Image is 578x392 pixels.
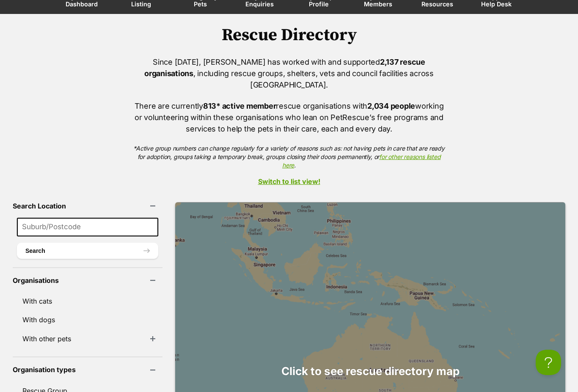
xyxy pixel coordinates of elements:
[133,145,444,169] em: *Active group numbers can change regularly for a variety of reasons such as: not having pets in c...
[13,366,162,373] header: Organisation types
[13,292,162,310] a: With cats
[133,100,445,134] p: There are currently rescue organisations with working or volunteering within these organisations ...
[13,277,162,284] header: Organisations
[17,218,158,236] input: Suburb/Postcode
[367,101,415,110] strong: 2,034 people
[536,350,561,375] iframe: Help Scout Beacon - Open
[13,311,162,329] a: With dogs
[13,202,162,210] header: Search Location
[133,56,445,90] p: Since [DATE], [PERSON_NAME] has worked with and supported , including rescue groups, shelters, ve...
[144,58,425,78] strong: 2,137 rescue organisations
[17,243,158,259] button: Search
[13,329,162,348] li: With other pets
[203,101,276,110] strong: 813* active member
